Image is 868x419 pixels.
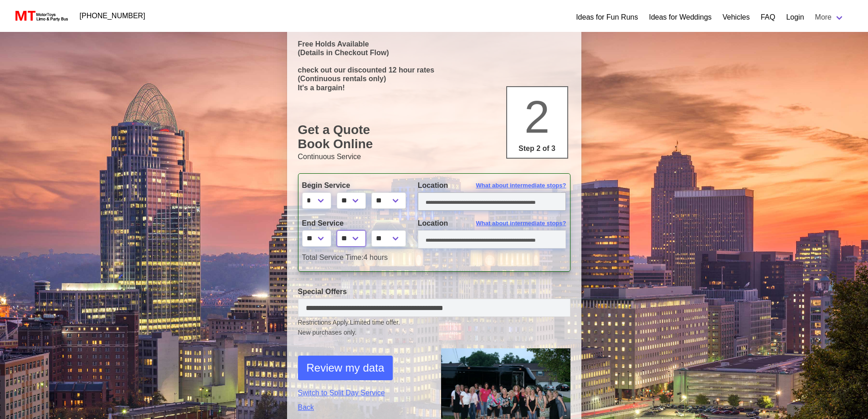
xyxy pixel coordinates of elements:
button: Review my data [298,356,393,380]
span: What about intermediate stops? [476,181,566,190]
span: What about intermediate stops? [476,219,566,228]
h1: Get a Quote Book Online [298,123,570,151]
span: Limited time offer. [350,318,400,327]
p: It's a bargain! [298,83,570,92]
div: 4 hours [295,252,573,263]
a: Ideas for Weddings [649,12,712,23]
a: [PHONE_NUMBER] [74,7,151,25]
p: (Details in Checkout Flow) [298,48,570,57]
small: Restrictions Apply. [298,319,570,337]
a: FAQ [760,12,775,23]
p: Continuous Service [298,151,570,162]
a: Switch to Split Day Service [298,388,427,398]
a: Back [298,402,427,413]
p: check out our discounted 12 hour rates [298,66,570,74]
a: Login [786,12,804,23]
a: More [810,8,850,26]
p: Step 2 of 3 [511,143,564,154]
label: Begin Service [302,180,404,191]
span: Location [418,181,448,189]
a: Ideas for Fun Runs [576,12,638,23]
span: New purchases only. [298,328,570,337]
span: Location [418,219,448,227]
span: Review my data [307,360,385,376]
p: (Continuous rentals only) [298,74,570,83]
label: End Service [302,218,404,229]
span: 2 [524,91,550,142]
img: MotorToys Logo [13,10,69,22]
span: Total Service Time: [302,253,364,261]
p: Free Holds Available [298,40,570,48]
label: Special Offers [298,286,570,297]
a: Vehicles [723,12,750,23]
